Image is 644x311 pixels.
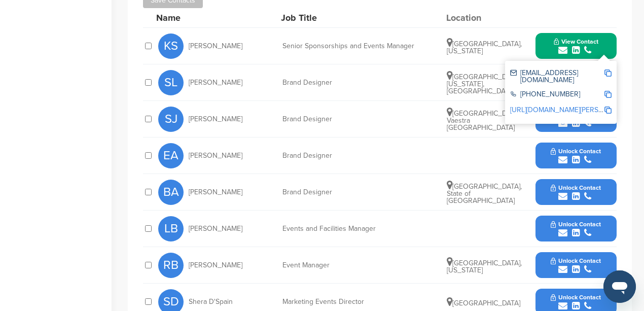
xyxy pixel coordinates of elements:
span: SJ [158,107,184,132]
span: BA [158,180,184,205]
div: [PHONE_NUMBER] [510,91,604,99]
div: Event Manager [282,262,435,269]
span: [PERSON_NAME] [189,262,242,269]
div: Senior Sponsorships and Events Manager [282,43,435,50]
span: View Contact [554,38,598,45]
img: Copy [604,107,612,114]
span: Unlock Contact [551,294,601,301]
a: [URL][DOMAIN_NAME][PERSON_NAME] [510,106,634,114]
span: [PERSON_NAME] [189,43,242,50]
span: [GEOGRAPHIC_DATA], [US_STATE], [GEOGRAPHIC_DATA] [447,73,522,95]
span: [GEOGRAPHIC_DATA] [447,299,520,307]
div: Brand Designer [282,116,435,123]
span: EA [158,143,184,168]
span: SL [158,70,184,95]
button: Unlock Contact [539,250,613,281]
div: Location [446,13,522,22]
span: Unlock Contact [551,221,601,228]
span: [PERSON_NAME] [189,79,242,86]
button: View Contact [542,31,611,61]
span: Unlock Contact [551,148,601,155]
span: RB [158,253,184,278]
span: [GEOGRAPHIC_DATA], [US_STATE] [447,259,522,274]
span: Unlock Contact [551,184,601,191]
span: LB [158,216,184,241]
div: Marketing Events Director [282,298,435,305]
button: Unlock Contact [539,177,613,208]
span: [PERSON_NAME] [189,116,242,123]
span: KS [158,33,184,59]
button: Unlock Contact [539,141,613,171]
iframe: Button to launch messaging window [603,270,636,303]
div: [EMAIL_ADDRESS][DOMAIN_NAME] [510,70,604,84]
span: [GEOGRAPHIC_DATA], [US_STATE] [447,40,522,55]
div: Brand Designer [282,152,435,159]
span: Shera D'Spain [189,298,233,305]
div: Name [156,13,268,22]
span: [GEOGRAPHIC_DATA], State of [GEOGRAPHIC_DATA] [447,182,522,205]
div: Events and Facilities Manager [282,225,435,232]
button: Unlock Contact [539,214,613,244]
div: Brand Designer [282,189,435,196]
span: Unlock Contact [551,257,601,264]
span: [PERSON_NAME] [189,225,242,232]
div: Job Title [281,13,433,22]
img: Copy [604,91,612,98]
span: [PERSON_NAME] [189,189,242,196]
span: [PERSON_NAME] [189,152,242,159]
img: Copy [604,70,612,77]
div: Brand Designer [282,79,435,86]
span: [GEOGRAPHIC_DATA], Vaestra [GEOGRAPHIC_DATA] [447,109,522,132]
